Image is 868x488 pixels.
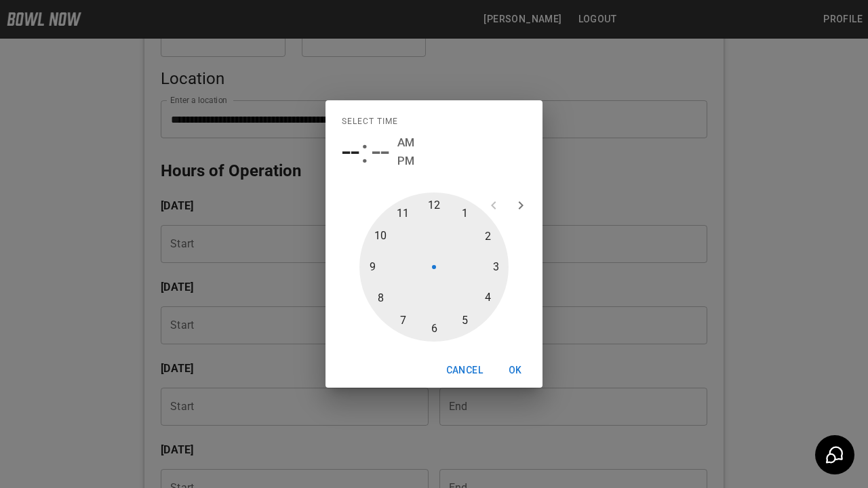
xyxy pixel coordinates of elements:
button: -- [372,133,389,171]
button: Cancel [441,358,488,383]
span: Select time [342,111,398,133]
button: open next view [507,192,534,219]
button: OK [494,358,537,383]
span: : [361,133,369,171]
button: -- [342,133,359,171]
button: PM [397,152,414,170]
button: AM [397,134,414,152]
